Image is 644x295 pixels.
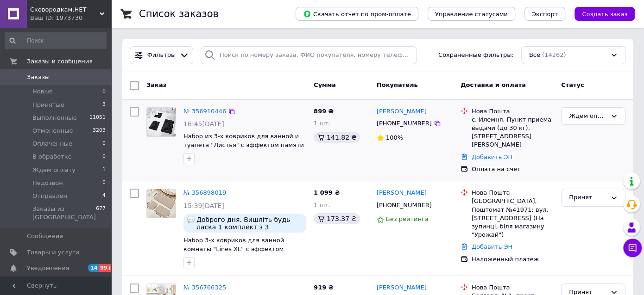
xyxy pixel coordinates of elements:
[32,101,64,109] span: Принятые
[296,7,418,21] button: Скачать отчет по пром-оплате
[314,108,334,115] span: 899 ₴
[32,192,67,200] span: Отправлен
[575,7,635,21] button: Создать заказ
[377,189,427,197] a: [PERSON_NAME]
[314,189,340,196] span: 1 099 ₴
[147,51,176,60] span: Фильтры
[146,107,176,137] a: Фото товару
[472,165,554,173] div: Оплата на счет
[472,116,554,149] div: с. Илемня, Пункт приема-выдачи (до 30 кг), [STREET_ADDRESS][PERSON_NAME]
[472,197,554,239] div: [GEOGRAPHIC_DATA], Поштомат №41971: вул. [STREET_ADDRESS] (На зупинці, біля магазину "Урожай")
[377,107,427,116] a: [PERSON_NAME]
[32,114,77,122] span: Выполненные
[532,11,558,18] span: Экспорт
[472,189,554,197] div: Нова Пошта
[314,81,336,88] span: Сумма
[32,153,72,161] span: В обработке
[146,189,176,218] a: Фото товару
[428,7,515,21] button: Управление статусами
[386,215,429,222] span: Без рейтинга
[89,114,106,122] span: 11051
[146,81,166,88] span: Заказ
[377,283,427,292] a: [PERSON_NAME]
[461,81,526,88] span: Доставка и оплата
[99,264,114,272] span: 99+
[196,216,303,231] span: Доброго дня. Вишліть будь ласка 1 комплект з 3 ковриків, бежевого кольору
[147,108,176,136] img: Фото товару
[183,133,304,157] a: Набор из 3-х ковриков для ванной и туалета "Листья" с эффектом памяти Антискользящий Черный (8802...
[472,154,512,160] a: Добавить ЭН
[472,255,554,264] div: Наложенный платеж
[314,132,360,143] div: 141.82 ₴
[438,51,514,60] span: Сохраненные фильтры:
[147,189,176,218] img: Фото товару
[27,57,93,66] span: Заказы и сообщения
[102,192,106,200] span: 4
[102,179,106,187] span: 0
[375,199,434,211] div: [PHONE_NUMBER]
[565,10,635,17] a: Создать заказ
[102,140,106,148] span: 0
[377,81,418,88] span: Покупатель
[375,117,434,129] div: [PHONE_NUMBER]
[183,284,226,291] a: № 356766325
[5,32,107,49] input: Поиск
[472,243,512,250] a: Добавить ЭН
[183,189,226,196] a: № 356898019
[27,73,50,81] span: Заказы
[102,101,106,109] span: 3
[201,46,417,64] input: Поиск по номеру заказа, ФИО покупателя, номеру телефона, Email, номеру накладной
[524,7,565,21] button: Экспорт
[183,108,226,115] a: № 356910446
[314,202,330,209] span: 1 шт.
[102,153,106,161] span: 0
[529,51,540,60] span: Все
[569,111,606,121] div: Ждем оплату
[32,127,73,135] span: Отмененные
[27,264,69,272] span: Уведомления
[435,11,508,18] span: Управление статусами
[102,87,106,96] span: 0
[32,166,76,174] span: Ждем оплату
[27,248,79,257] span: Товары и услуги
[561,81,584,88] span: Статус
[472,107,554,116] div: Нова Пошта
[93,127,106,135] span: 3203
[183,237,293,270] a: Набор 3-х ковриков для ванной комнаты "Lines XL" с эффектом памяти 120х50 + 80х50+60х50 см Бежевы...
[303,10,411,18] span: Скачать отчет по пром-оплате
[30,14,111,22] div: Ваш ID: 1973730
[139,8,219,19] h1: Список заказов
[32,140,72,148] span: Оплаченные
[102,166,106,174] span: 1
[96,205,106,221] span: 677
[187,216,195,223] img: :speech_balloon:
[314,284,334,291] span: 919 ₴
[32,87,53,96] span: Новые
[569,193,606,203] div: Принят
[472,283,554,292] div: Нова Пошта
[542,51,566,58] span: (14262)
[314,120,330,127] span: 1 шт.
[32,205,96,221] span: Заказы из [GEOGRAPHIC_DATA]
[314,213,360,224] div: 173.37 ₴
[30,6,100,14] span: Сковородкам.НЕТ
[582,11,627,18] span: Создать заказ
[386,134,403,141] span: 100%
[623,239,642,257] button: Чат с покупателем
[183,202,224,209] span: 15:39[DATE]
[27,232,63,240] span: Сообщения
[88,264,99,272] span: 14
[183,120,224,128] span: 16:45[DATE]
[32,179,63,187] span: Недозвон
